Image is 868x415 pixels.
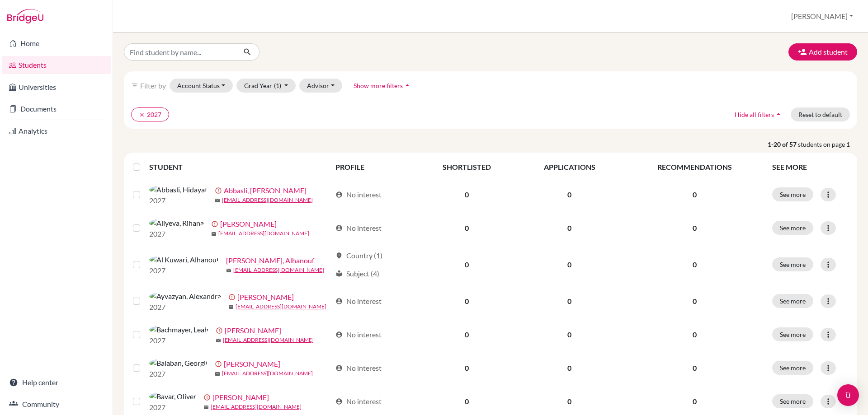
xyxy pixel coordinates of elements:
button: See more [772,257,813,271]
td: 0 [417,284,517,318]
span: students on page 1 [798,140,857,149]
a: [EMAIL_ADDRESS][DOMAIN_NAME] [218,229,309,238]
span: Hide all filters [735,111,774,118]
td: 0 [417,351,517,385]
a: [PERSON_NAME], Alhanouf [226,255,314,266]
span: account_circle [335,398,343,405]
div: Subject (4) [335,268,379,279]
td: 0 [417,178,517,211]
span: mail [226,268,231,273]
button: Advisor [299,79,342,93]
div: Open Intercom Messenger [837,384,859,406]
p: 0 [628,329,761,340]
input: Find student by name... [124,43,236,61]
span: (1) [274,82,281,89]
a: [PERSON_NAME] [224,359,280,369]
button: See more [772,394,813,408]
th: SEE MORE [767,156,854,178]
img: Bachmayer, Leah [149,324,208,335]
td: 0 [417,245,517,284]
div: Country (1) [335,250,382,261]
span: mail [215,198,220,203]
a: [PERSON_NAME] [225,325,281,336]
span: local_library [335,270,343,277]
button: Add student [788,43,857,61]
span: mail [203,405,209,410]
i: clear [139,112,145,118]
a: Home [2,34,111,52]
span: Show more filters [354,82,403,89]
p: 2027 [149,302,221,312]
th: APPLICATIONS [517,156,622,178]
a: Community [2,395,111,413]
img: Al Kuwari, Alhanouf [149,254,219,265]
a: Universities [2,78,111,96]
button: See more [772,294,813,308]
span: Filter by [140,81,166,90]
a: Students [2,56,111,74]
td: 0 [517,351,622,385]
div: No interest [335,396,382,407]
a: [EMAIL_ADDRESS][DOMAIN_NAME] [211,403,302,411]
a: [EMAIL_ADDRESS][DOMAIN_NAME] [236,303,326,311]
a: [EMAIL_ADDRESS][DOMAIN_NAME] [233,266,324,274]
th: PROFILE [330,156,417,178]
p: 2027 [149,228,204,239]
a: [PERSON_NAME] [220,219,277,229]
span: account_circle [335,298,343,305]
button: Show more filtersarrow_drop_up [346,79,420,93]
img: Ayvazyan, Alexandra [149,291,221,302]
p: 0 [628,296,761,307]
td: 0 [517,178,622,211]
p: 0 [628,223,761,233]
span: error_outline [215,187,224,194]
td: 0 [517,284,622,318]
span: account_circle [335,191,343,198]
button: See more [772,327,813,341]
div: No interest [335,296,382,307]
a: Documents [2,100,111,118]
img: Bavar, Oliver [149,391,196,402]
span: mail [228,304,234,310]
a: [PERSON_NAME] [237,292,294,303]
div: No interest [335,363,382,373]
span: error_outline [211,220,220,228]
td: 0 [517,211,622,245]
a: Abbasli, [PERSON_NAME] [224,185,307,196]
th: SHORTLISTED [417,156,517,178]
p: 0 [628,363,761,373]
td: 0 [417,211,517,245]
button: See more [772,187,813,201]
span: mail [215,371,220,377]
span: error_outline [228,294,237,301]
div: No interest [335,329,382,340]
i: arrow_drop_up [774,110,783,119]
button: Grad Year(1) [236,79,296,93]
p: 2027 [149,402,196,413]
strong: 1-20 of 57 [768,140,798,149]
span: account_circle [335,364,343,372]
div: No interest [335,189,382,200]
span: mail [216,338,221,343]
button: See more [772,221,813,235]
span: error_outline [216,327,225,334]
button: clear2027 [131,107,169,121]
img: Abbasli, Hidayat [149,184,208,195]
i: arrow_drop_up [403,81,412,90]
button: Hide all filtersarrow_drop_up [727,107,791,121]
span: location_on [335,252,343,259]
th: STUDENT [149,156,330,178]
a: [PERSON_NAME] [212,392,269,403]
button: See more [772,361,813,375]
img: Balaban, Georgii [149,358,208,368]
td: 0 [517,245,622,284]
a: [EMAIL_ADDRESS][DOMAIN_NAME] [222,369,313,378]
td: 0 [517,318,622,351]
span: account_circle [335,224,343,232]
a: Analytics [2,122,111,140]
div: No interest [335,223,382,233]
span: error_outline [203,394,212,401]
a: [EMAIL_ADDRESS][DOMAIN_NAME] [222,196,313,204]
a: Help center [2,373,111,392]
p: 0 [628,396,761,407]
